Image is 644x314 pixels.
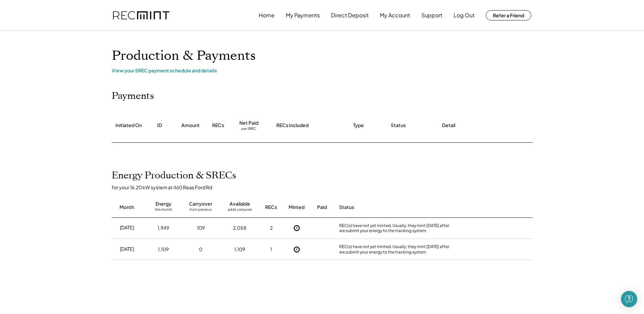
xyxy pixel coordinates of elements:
div: Amount [181,122,200,129]
div: 0 [199,246,202,253]
div: this month [155,207,172,214]
div: Paid [317,204,327,211]
div: Type [353,122,364,129]
div: Initiated On [115,122,142,129]
button: Refer a Friend [486,10,531,20]
button: Not Yet Minted [292,244,302,255]
div: Open Intercom Messenger [621,291,637,307]
div: 1 [270,246,272,253]
div: 1,109 [158,246,169,253]
div: ID [157,122,162,129]
button: Home [259,8,275,22]
div: Carryover [189,200,212,207]
div: [DATE] [120,224,134,231]
div: RECs [212,122,224,129]
div: from previous [189,207,212,214]
div: Minted [289,204,305,211]
button: My Account [380,8,410,22]
div: [DATE] [120,246,134,252]
button: Not Yet Minted [292,223,302,233]
div: 2,058 [233,225,246,231]
div: RECs [265,204,277,211]
div: 1,109 [234,246,245,253]
img: recmint-logotype%403x.png [113,11,169,20]
div: Month [119,204,134,211]
button: Support [421,8,442,22]
h1: Production & Payments [112,48,533,64]
div: Energy [155,200,171,207]
div: View your SREC payment schedule and details [112,67,533,73]
div: RECs Included [276,122,309,129]
div: Status [391,122,406,129]
button: Direct Deposit [331,8,369,22]
button: Log Out [454,8,475,22]
div: Net Paid [239,120,258,126]
div: 2 [270,225,273,231]
div: REC(s) have not yet minted. Usually, they mint [DATE] after we submit your energy to the tracking... [339,244,455,255]
div: Status [339,204,455,211]
div: per SREC [241,126,256,132]
h2: Energy Production & SRECs [112,170,236,181]
div: adds carryover [228,207,252,214]
div: 1,949 [158,225,169,231]
button: My Payments [286,8,320,22]
div: Available [229,200,250,207]
div: for your 16.20 kW system at 460 Reas Ford Rd [112,184,539,190]
div: REC(s) have not yet minted. Usually, they mint [DATE] after we submit your energy to the tracking... [339,223,455,233]
div: Detail [442,122,455,129]
h2: Payments [112,90,154,102]
div: 109 [197,225,205,231]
